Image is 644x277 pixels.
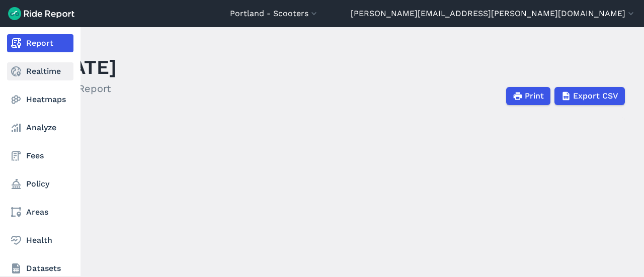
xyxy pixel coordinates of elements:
a: Fees [7,147,73,165]
img: Ride Report [8,7,74,20]
button: [PERSON_NAME][EMAIL_ADDRESS][PERSON_NAME][DOMAIN_NAME] [351,8,636,20]
h1: [DATE] [51,53,117,81]
a: Heatmaps [7,90,73,109]
h2: Daily Report [51,81,117,96]
a: Analyze [7,119,73,137]
button: Export CSV [554,87,625,105]
span: Export CSV [573,90,618,102]
button: Print [506,87,550,105]
a: Areas [7,203,73,221]
a: Realtime [7,62,73,80]
span: Print [525,90,544,102]
a: Health [7,231,73,249]
a: Policy [7,175,73,193]
button: Portland - Scooters [230,8,319,20]
a: Report [7,34,73,52]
